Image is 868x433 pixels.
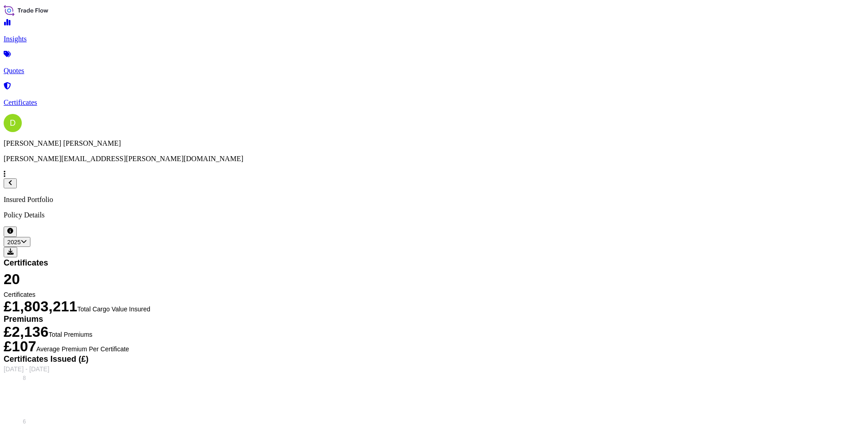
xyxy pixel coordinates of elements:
span: 803 [24,299,49,314]
p: [PERSON_NAME] [PERSON_NAME] [4,139,864,148]
span: 136 [24,325,49,339]
span: , [20,299,24,314]
a: Certificates [4,83,864,107]
p: Certificates [4,98,864,107]
span: , [49,299,53,314]
a: Quotes [4,51,864,75]
span: 2025 [7,239,21,246]
span: Certificates [4,290,35,299]
tspan: 6 [23,418,26,425]
p: Quotes [4,67,864,75]
button: Year Selector [4,237,30,247]
p: Policy Details [4,211,864,219]
span: Total Premiums [49,330,92,339]
span: [DATE] - [DATE] [4,364,49,374]
span: £ [4,325,12,339]
span: 107 [12,339,36,354]
span: 211 [53,299,77,314]
tspan: 8 [23,375,26,381]
p: [PERSON_NAME][EMAIL_ADDRESS][PERSON_NAME][DOMAIN_NAME] [4,155,864,163]
span: Certificates Issued (£) [4,354,864,364]
span: 2 [12,325,20,339]
p: Insured Portfolio [4,196,864,204]
span: £ [4,339,12,354]
span: Total Cargo Value Insured [77,305,150,314]
span: , [20,325,24,339]
span: £ [4,299,12,314]
span: Certificates [4,257,864,268]
span: Average Premium Per Certificate [36,344,129,354]
span: 1 [12,299,20,314]
a: Insights [4,20,864,43]
span: Premiums [4,314,864,325]
p: Insights [4,35,864,43]
span: 20 [4,268,864,290]
span: D [10,118,16,128]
